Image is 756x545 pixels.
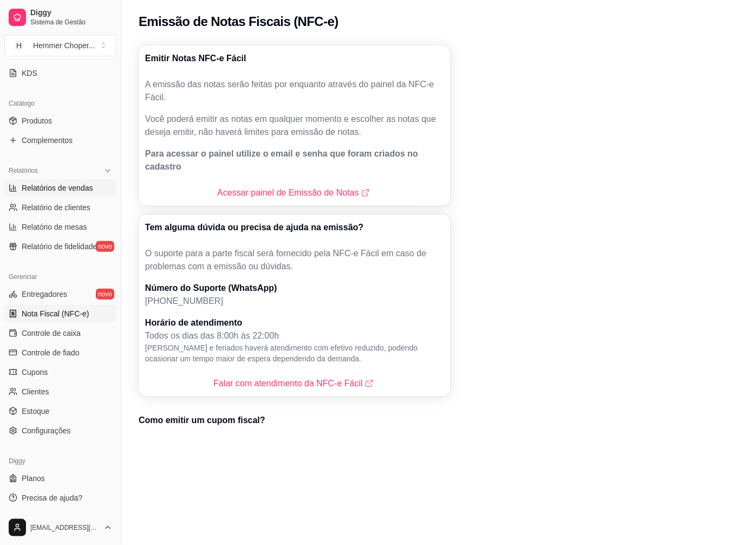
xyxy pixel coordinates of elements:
h2: Emissão de Notas Fiscais (NFC-e) [139,13,338,30]
a: Planos [4,470,116,487]
span: Produtos [22,115,52,126]
p: Você poderá emitir as notas em qualquer momento e escolher as notas que deseja emitir, não haverá... [145,113,444,139]
span: Nota Fiscal (NFC-e) [22,308,89,319]
div: Hemmer Choper ... [33,40,95,51]
div: Diggy [4,452,116,470]
a: Controle de fiado [4,344,116,361]
a: Complementos [4,132,116,149]
span: Diggy [30,8,112,18]
span: KDS [22,68,37,79]
a: Relatório de fidelidadenovo [4,238,116,255]
span: Precisa de ajuda? [22,492,82,503]
a: Cupons [4,364,116,381]
span: Entregadores [22,289,67,300]
a: Controle de caixa [4,325,116,342]
p: Tem alguma dúvida ou precisa de ajuda na emissão? [145,221,363,234]
p: Número do Suporte (WhatsApp) [145,282,444,295]
span: Planos [22,473,45,484]
div: Catálogo [4,95,116,112]
a: Produtos [4,112,116,129]
span: H [14,40,24,51]
a: Entregadoresnovo [4,286,116,303]
a: Configurações [4,422,116,439]
a: Acessar painel de Emissão de Notas [217,186,372,199]
span: Complementos [22,135,73,146]
a: Precisa de ajuda? [4,489,116,507]
a: Relatório de clientes [4,199,116,216]
span: Clientes [22,386,49,397]
a: KDS [4,64,116,82]
a: Nota Fiscal (NFC-e) [4,305,116,322]
p: Todos os dias das 8:00h ás 22:00h [145,329,444,342]
p: Emitir Notas NFC-e Fácil [145,52,246,65]
a: Relatório de mesas [4,218,116,236]
span: Configurações [22,425,70,436]
span: Cupons [22,367,48,378]
button: Select a team [4,35,116,56]
div: Gerenciar [4,268,116,286]
p: A emissão das notas serão feitas por enquanto através do painel da NFC-e Fácil. [145,78,444,104]
span: Estoque [22,406,49,417]
span: Controle de fiado [22,347,80,358]
span: [EMAIL_ADDRESS][DOMAIN_NAME] [30,523,99,532]
a: Estoque [4,403,116,420]
p: Horário de atendimento [145,316,444,329]
p: O suporte para a parte fiscal será fornecido pela NFC-e Fácil em caso de problemas com a emissão ... [145,247,444,273]
p: Como emitir um cupom fiscal? [139,414,442,427]
p: [PHONE_NUMBER] [145,295,444,308]
span: Relatório de mesas [22,222,87,232]
span: Relatórios de vendas [22,183,93,193]
span: Relatório de clientes [22,202,90,213]
span: Sistema de Gestão [30,18,112,27]
span: Relatórios [9,166,38,175]
a: Relatórios de vendas [4,179,116,197]
a: Falar com atendimento da NFC-e Fácil [213,377,376,390]
a: DiggySistema de Gestão [4,4,116,30]
p: Para acessar o painel utilize o email e senha que foram criados no cadastro [145,147,444,173]
button: [EMAIL_ADDRESS][DOMAIN_NAME] [4,515,116,541]
a: Clientes [4,383,116,400]
span: Controle de caixa [22,328,81,339]
p: [PERSON_NAME] e feriados haverá atendimento com efetivo reduzido, podendo ocasionar um tempo maio... [145,342,444,364]
span: Relatório de fidelidade [22,241,97,252]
